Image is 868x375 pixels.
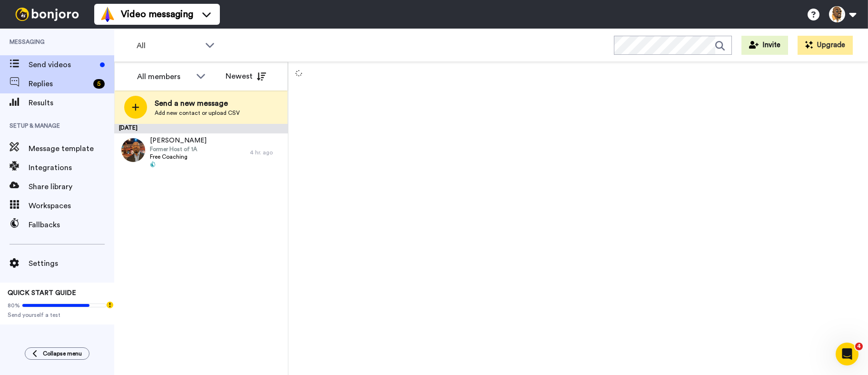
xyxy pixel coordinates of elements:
[155,109,240,117] span: Add new contact or upload CSV
[150,136,207,145] span: [PERSON_NAME]
[29,219,114,231] span: Fallbacks
[25,347,89,360] button: Collapse menu
[155,98,240,109] span: Send a new message
[150,145,207,153] span: Former Host of 1A
[29,78,89,90] span: Replies
[137,40,200,51] span: All
[29,162,114,173] span: Integrations
[29,143,114,154] span: Message template
[29,97,114,109] span: Results
[29,258,114,269] span: Settings
[11,8,83,21] img: bj-logo-header-white.svg
[93,79,105,89] div: 5
[29,181,114,193] span: Share library
[798,36,853,55] button: Upgrade
[137,71,191,82] div: All members
[43,350,82,357] span: Collapse menu
[29,59,96,71] span: Send videos
[29,200,114,212] span: Workspaces
[150,153,207,161] span: Free Coaching
[100,7,115,22] img: vm-color.svg
[8,302,20,309] span: 80%
[8,290,76,296] span: QUICK START GUIDE
[836,343,858,365] iframe: Intercom live chat
[8,311,107,319] span: Send yourself a test
[106,301,114,309] div: Tooltip anchor
[741,36,788,55] button: Invite
[855,343,863,350] span: 4
[121,138,145,162] img: 2ed60482-b0a6-48ef-9bc7-02e642b35fa7.jpg
[114,124,288,133] div: [DATE]
[121,8,193,21] span: Video messaging
[250,149,283,156] div: 4 hr. ago
[218,67,273,86] button: Newest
